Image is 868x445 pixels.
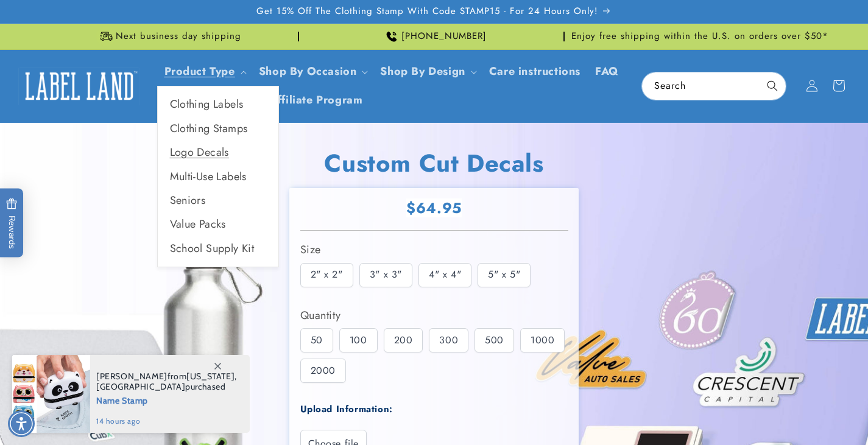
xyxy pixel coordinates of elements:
[300,240,568,259] div: Size
[595,65,619,79] span: FAQ
[6,198,18,248] span: Rewards
[300,263,353,287] div: 2" x 2"
[359,263,412,287] div: 3" x 3"
[339,328,378,352] div: 100
[164,63,235,79] a: Product Type
[300,359,346,383] div: 2000
[157,57,252,86] summary: Product Type
[373,57,481,86] summary: Shop By Design
[380,63,465,79] a: Shop By Design
[116,30,241,43] span: Next business day shipping
[571,30,828,43] span: Enjoy free shipping within the U.S. on orders over $50*
[482,57,588,86] a: Care instructions
[289,147,579,179] h1: Custom Cut Decals
[300,306,568,325] div: Quantity
[489,65,580,79] span: Care instructions
[300,402,393,416] label: Upload Information:
[158,237,278,261] a: School Supply Kit
[588,57,626,86] a: FAQ
[259,65,357,79] span: Shop By Occasion
[186,371,235,382] span: [US_STATE]
[38,24,299,49] div: Announcement
[158,165,278,189] a: Multi-Use Labels
[8,410,35,437] div: Accessibility Menu
[158,117,278,141] a: Clothing Stamps
[429,328,468,352] div: 300
[96,381,185,392] span: [GEOGRAPHIC_DATA]
[158,141,278,164] a: Logo Decals
[304,24,565,49] div: Announcement
[96,371,168,382] span: [PERSON_NAME]
[300,328,333,352] div: 50
[478,263,531,287] div: 5" x 5"
[384,328,423,352] div: 200
[158,93,278,116] a: Clothing Labels
[256,5,598,18] span: Get 15% Off The Clothing Stamp With Code STAMP15 - For 24 Hours Only!
[158,212,278,236] a: Value Packs
[520,328,565,352] div: 1000
[406,198,462,217] span: $64.95
[96,371,237,392] span: from , purchased
[759,72,786,99] button: Search
[570,24,830,49] div: Announcement
[18,67,140,105] img: Label Land
[418,263,471,287] div: 4" x 4"
[14,63,145,110] a: Label Land
[158,189,278,212] a: Seniors
[245,93,362,107] span: Join Affiliate Program
[401,30,487,43] span: [PHONE_NUMBER]
[238,86,370,114] a: Join Affiliate Program
[252,57,373,86] summary: Shop By Occasion
[475,328,514,352] div: 500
